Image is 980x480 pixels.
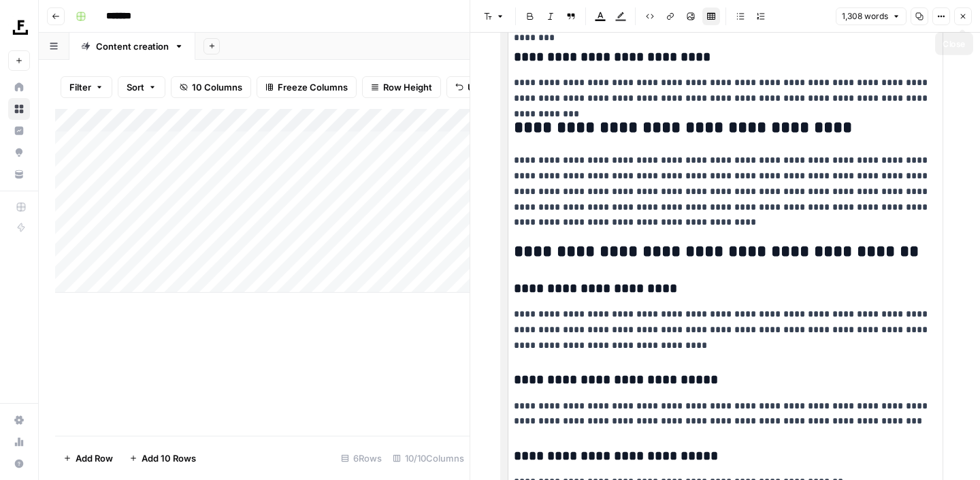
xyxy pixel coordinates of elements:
a: Usage [8,431,30,453]
a: Your Data [8,163,30,185]
a: Opportunities [8,142,30,163]
button: Undo [446,76,500,98]
span: 1,308 words [842,10,888,22]
img: Foundation Inc. Logo [8,16,33,40]
button: Row Height [362,76,441,98]
button: Add Row [55,447,121,469]
span: Sort [127,80,144,94]
button: 10 Columns [171,76,251,98]
span: 10 Columns [192,80,242,94]
div: 6 Rows [336,447,387,469]
div: 10/10 Columns [387,447,470,469]
button: 1,308 words [836,7,906,25]
a: Content creation [69,33,195,60]
button: Freeze Columns [257,76,357,98]
a: Settings [8,409,30,431]
a: Browse [8,98,30,120]
button: Workspace: Foundation Inc. [8,11,30,45]
button: Add 10 Rows [121,447,204,469]
button: Sort [118,76,165,98]
span: Add 10 Rows [142,451,196,465]
button: Help + Support [8,453,30,475]
span: Freeze Columns [278,80,348,94]
a: Home [8,76,30,98]
span: Filter [69,80,91,94]
button: Filter [61,76,112,98]
div: Content creation [96,39,169,53]
span: Add Row [76,451,113,465]
span: Row Height [383,80,432,94]
a: Insights [8,120,30,142]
